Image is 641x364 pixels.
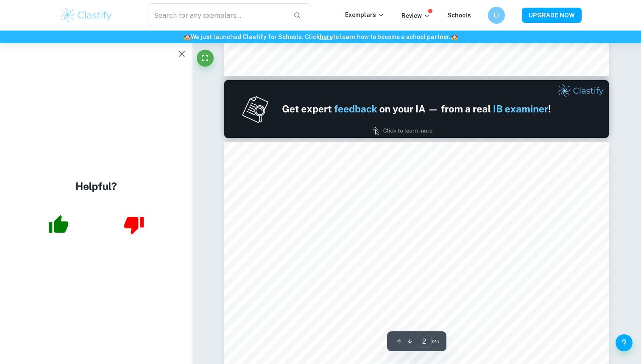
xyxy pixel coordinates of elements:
img: Clastify logo [59,7,113,24]
h6: LI [492,11,502,20]
button: Fullscreen [197,50,214,67]
span: / 25 [432,338,440,345]
button: UPGRADE NOW [522,8,582,23]
h4: Helpful? [75,179,117,194]
p: Review [401,11,430,20]
h6: We just launched Clastify for Schools. Click to learn how to become a school partner. [2,32,639,42]
a: Schools [447,12,471,19]
a: here [320,34,333,40]
img: Ad [224,80,609,138]
input: Search for any exemplars... [148,3,287,27]
p: Exemplars [345,10,385,20]
button: LI [488,7,505,24]
button: Help and Feedback [616,334,633,351]
span: 🏫 [451,34,458,40]
span: 🏫 [184,34,191,40]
